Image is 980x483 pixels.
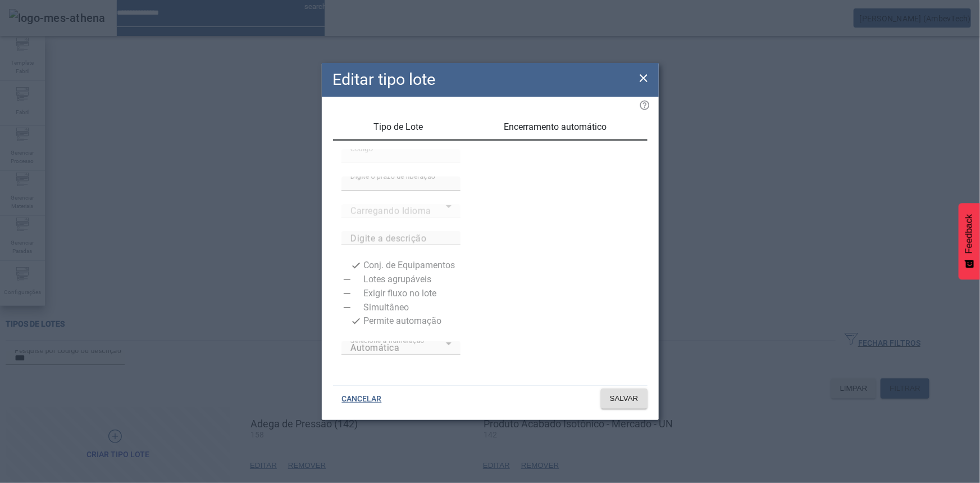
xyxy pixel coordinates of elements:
span: CANCELAR [342,394,382,405]
button: CANCELAR [333,389,391,409]
span: Tipo de Lote [373,123,423,132]
button: SALVAR [601,389,648,409]
span: Encerramento automático [504,123,607,132]
span: Feedback [964,214,974,254]
button: Feedback - Mostrar pesquisa [959,203,980,279]
h2: Editar tipo lote [333,67,436,92]
span: SALVAR [610,393,639,404]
